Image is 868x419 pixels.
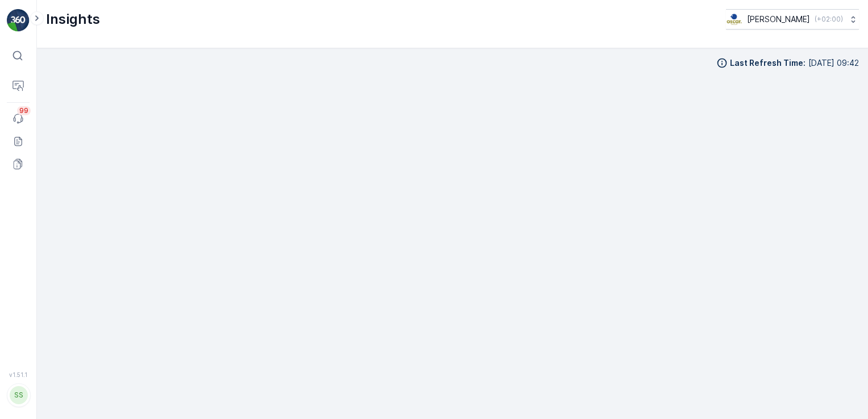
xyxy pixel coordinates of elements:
[7,9,30,32] img: logo
[7,371,30,378] span: v 1.51.1
[730,57,806,69] p: Last Refresh Time :
[726,9,859,30] button: [PERSON_NAME](+02:00)
[808,57,859,69] p: [DATE] 09:42
[10,386,28,404] div: SS
[726,13,742,26] img: basis-logo_rgb2x.png
[7,107,30,130] a: 99
[7,380,30,410] button: SS
[815,15,843,24] p: ( +02:00 )
[747,14,810,25] p: [PERSON_NAME]
[46,10,100,28] p: Insights
[19,106,28,115] p: 99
